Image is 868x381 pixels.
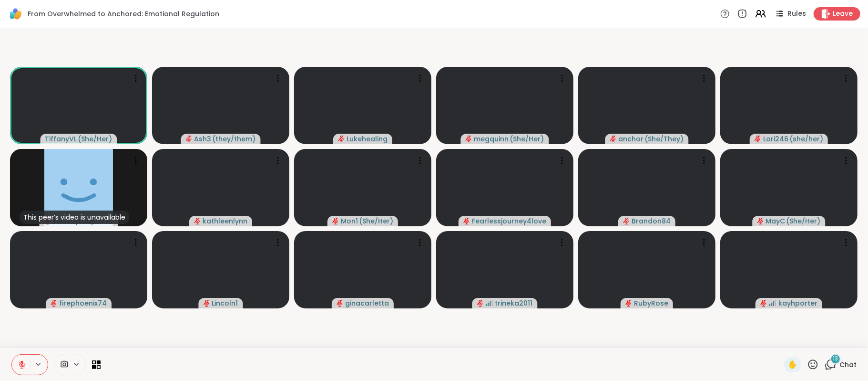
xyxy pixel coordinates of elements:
span: ✋ [788,359,797,370]
span: Lori246 [763,134,788,144]
span: Ash3 [194,134,212,144]
span: ginacarletta [345,298,389,308]
span: Rules [787,9,806,19]
span: Lincoln1 [212,298,238,308]
span: 13 [833,355,838,363]
span: audio-muted [466,136,472,142]
span: audio-muted [623,218,630,224]
span: TiffanyVL [45,134,77,144]
img: ShareWell Logomark [8,6,24,22]
span: From Overwhelmed to Anchored: Emotional Regulation [28,9,219,19]
span: kayhporter [778,298,817,308]
span: Lukehealing [347,134,388,144]
img: inessayusupov30 [44,149,113,226]
span: anchor [619,134,644,144]
span: Chat [839,360,857,370]
span: firephoenix74 [59,298,107,308]
span: audio-muted [337,300,343,307]
span: audio-muted [477,300,484,307]
span: MayC [766,216,786,226]
span: Brandon84 [632,216,671,226]
span: ( She/They ) [645,134,684,144]
span: audio-muted [755,136,761,142]
span: ( she/her ) [789,134,823,144]
span: audio-muted [463,218,470,224]
span: ( She/Her ) [78,134,112,144]
span: Mon1 [341,216,358,226]
span: Leave [833,9,853,19]
span: audio-muted [760,300,767,307]
span: RubyRose [634,298,668,308]
span: audio-muted [757,218,764,224]
span: kathleenlynn [203,216,247,226]
span: ( they/them ) [213,134,256,144]
span: audio-muted [194,218,201,224]
span: audio-muted [338,136,345,142]
span: audio-muted [186,136,193,142]
span: megquinn [474,134,509,144]
span: ( She/Her ) [359,216,393,226]
span: audio-muted [625,300,632,307]
div: This peer’s video is unavailable [20,211,129,224]
span: audio-muted [610,136,617,142]
span: Fearlessjourney4love [472,216,546,226]
span: audio-muted [332,218,339,224]
span: ( She/Her ) [510,134,544,144]
span: ( She/Her ) [786,216,821,226]
span: audio-muted [51,300,57,307]
span: audio-muted [204,300,210,307]
span: trineka2011 [495,298,533,308]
